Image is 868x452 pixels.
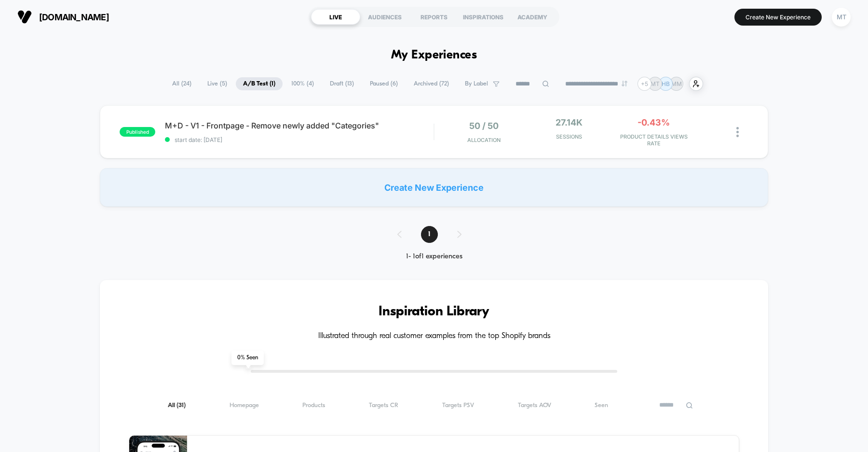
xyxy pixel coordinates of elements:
[832,8,851,27] div: MT
[734,9,822,26] button: Create New Experience
[465,80,488,87] span: By Label
[360,9,409,25] div: AUDIENCES
[323,77,361,90] span: Draft ( 13 )
[168,402,186,409] span: All
[200,77,234,90] span: Live ( 5 )
[736,127,739,137] img: close
[469,121,499,131] span: 50 / 50
[651,80,660,87] p: MT
[129,304,739,320] h3: Inspiration Library
[459,9,508,25] div: INSPIRATIONS
[311,9,360,25] div: LIVE
[467,137,501,143] span: Allocation
[595,402,608,409] span: Seen
[409,9,459,25] div: REPORTS
[363,77,405,90] span: Paused ( 6 )
[829,7,854,27] button: MT
[302,402,325,409] span: Products
[176,402,186,409] span: ( 31 )
[165,136,434,143] span: start date: [DATE]
[556,117,583,127] span: 27.14k
[388,253,481,261] div: 1 - 1 of 1 experiences
[407,77,456,90] span: Archived ( 72 )
[671,80,682,87] p: MM
[421,226,438,243] span: 1
[622,81,627,86] img: end
[17,10,32,24] img: Visually logo
[391,48,477,62] h1: My Experiences
[165,77,199,90] span: All ( 24 )
[637,77,651,91] div: + 5
[662,80,670,87] p: HB
[230,402,259,409] span: Homepage
[284,77,321,90] span: 100% ( 4 )
[508,9,557,25] div: ACADEMY
[39,12,109,22] span: [DOMAIN_NAME]
[529,133,609,140] span: Sessions
[100,168,768,207] div: Create New Experience
[637,117,670,127] span: -0.43%
[369,402,398,409] span: Targets CR
[231,351,264,365] span: 0 % Seen
[129,332,739,341] h4: Illustrated through real customer examples from the top Shopify brands
[614,133,694,147] span: PRODUCT DETAILS VIEWS RATE
[236,77,283,90] span: A/B Test ( 1 )
[442,402,474,409] span: Targets PSV
[518,402,551,409] span: Targets AOV
[14,9,112,25] button: [DOMAIN_NAME]
[165,121,434,130] span: M+D - V1 - Frontpage - Remove newly added "Categories"
[120,127,155,137] span: published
